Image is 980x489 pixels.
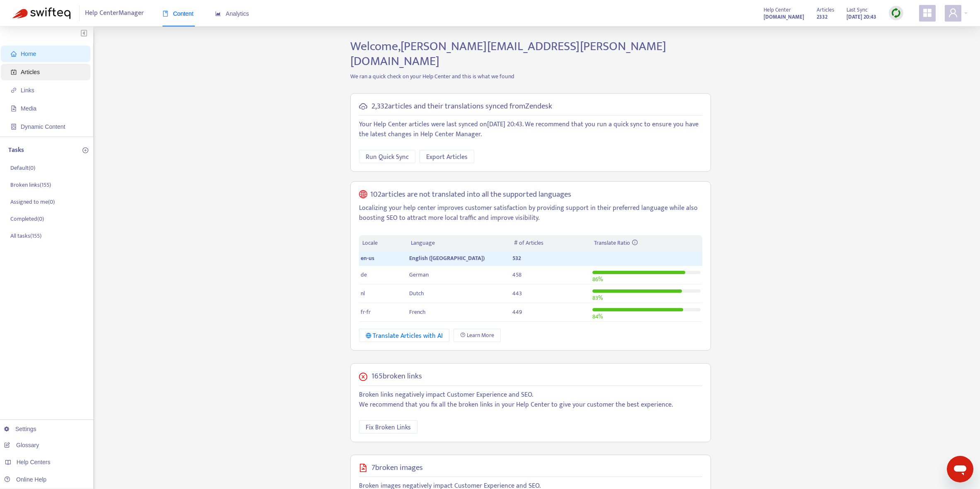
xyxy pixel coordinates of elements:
[11,87,17,93] span: link
[350,36,666,72] span: Welcome, [PERSON_NAME][EMAIL_ADDRESS][PERSON_NAME][DOMAIN_NAME]
[10,214,44,223] p: Completed ( 0 )
[17,459,51,465] span: Help Centers
[366,331,443,341] div: Translate Articles with AI
[11,106,17,111] span: file-image
[82,147,88,153] span: plus-circle
[11,124,17,130] span: container
[359,102,367,111] span: cloud-sync
[948,8,958,18] span: user
[359,120,702,140] p: Your Help Center articles were last synced on [DATE] 20:43 . We recommend that you run a quick sy...
[4,476,46,483] a: Online Help
[359,190,367,200] span: global
[359,235,408,251] th: Locale
[359,203,702,223] p: Localizing your help center improves customer satisfaction by providing support in their preferre...
[891,8,901,18] img: sync.dc5367851b00ba804db3.png
[163,10,194,17] span: Content
[359,150,415,163] button: Run Quick Sync
[922,8,932,18] span: appstore
[764,5,791,14] span: Help Center
[359,329,450,342] button: Translate Articles with AI
[4,426,36,432] a: Settings
[420,150,474,163] button: Export Articles
[11,69,17,75] span: account-book
[12,7,70,19] img: Swifteq
[512,253,521,263] span: 532
[467,331,494,340] span: Learn More
[11,51,17,57] span: home
[10,164,35,172] p: Default ( 0 )
[512,289,522,298] span: 443
[163,11,168,17] span: book
[21,51,36,57] span: Home
[594,238,699,248] div: Translate Ratio
[409,307,426,317] span: French
[426,152,468,162] span: Export Articles
[371,463,423,473] h5: 7 broken images
[454,329,501,342] a: Learn More
[409,253,485,263] span: English ([GEOGRAPHIC_DATA])
[592,293,603,303] span: 83 %
[21,87,34,94] span: Links
[21,105,36,112] span: Media
[409,289,424,298] span: Dutch
[215,10,249,17] span: Analytics
[592,275,603,284] span: 86 %
[21,69,40,75] span: Articles
[370,190,571,200] h5: 102 articles are not translated into all the supported languages
[85,5,144,21] span: Help Center Manager
[344,72,717,81] p: We ran a quick check on your Help Center and this is what we found
[817,5,834,14] span: Articles
[21,123,65,130] span: Dynamic Content
[512,270,522,279] span: 458
[511,235,591,251] th: # of Articles
[847,12,876,22] strong: [DATE] 20:43
[359,390,702,410] p: Broken links negatively impact Customer Experience and SEO. We recommend that you fix all the bro...
[371,372,422,381] h5: 165 broken links
[361,307,371,317] span: fr-fr
[512,307,522,317] span: 449
[10,231,41,240] p: All tasks ( 155 )
[947,456,973,482] iframe: Button to launch messaging window
[366,422,411,433] span: Fix Broken Links
[366,152,409,162] span: Run Quick Sync
[817,12,827,22] strong: 2332
[359,464,367,472] span: file-image
[8,145,24,155] p: Tasks
[371,102,552,111] h5: 2,332 articles and their translations synced from Zendesk
[847,5,868,14] span: Last Sync
[10,198,55,206] p: Assigned to me ( 0 )
[359,373,367,381] span: close-circle
[361,289,365,298] span: nl
[361,270,367,279] span: de
[592,312,603,321] span: 84 %
[408,235,510,251] th: Language
[409,270,429,279] span: German
[361,253,374,263] span: en-us
[4,442,39,448] a: Glossary
[359,420,417,434] button: Fix Broken Links
[764,12,804,22] strong: [DOMAIN_NAME]
[764,12,804,22] a: [DOMAIN_NAME]
[10,181,51,189] p: Broken links ( 155 )
[215,11,221,17] span: area-chart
